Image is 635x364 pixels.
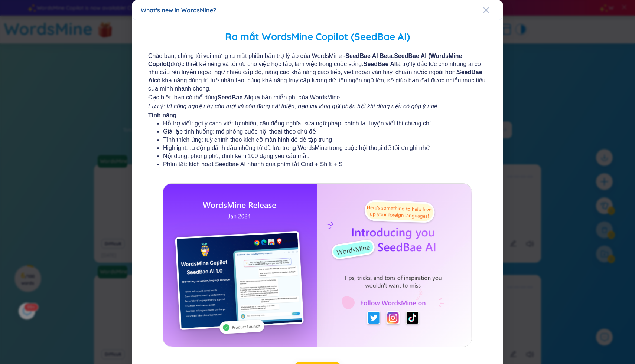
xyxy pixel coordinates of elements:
li: Giả lập tình huống: mô phỏng cuộc hội thoại theo chủ đề [163,128,472,136]
li: Highlight: tự động đánh dấu những từ đã lưu trong WordsMine trong cuộc hội thoại để tối ưu ghi nhớ [163,144,472,152]
b: SeedBae AI (WordsMine Copilot) [148,53,462,67]
b: SeedBae AI [218,94,250,101]
b: SeedBae AI Beta [345,53,393,59]
li: Tính thích ứng: tuỳ chỉnh theo kích cỡ màn hình để dễ tập trung [163,136,472,144]
li: Nội dung: phong phú, đính kèm 100 dạng yêu cầu mẫu [163,152,472,160]
b: SeedBae AI [148,69,482,83]
span: Chào bạn, chúng tôi vui mừng ra mắt phiên bản trợ lý ảo của WordsMine - . được thiết kế riêng và ... [148,52,487,93]
li: Phím tắt: kích hoạt Seedbae AI nhanh qua phím tắt Cmd + Shift + S [163,160,472,168]
b: Tính năng [148,112,176,118]
i: Lưu ý: Vì công nghệ này còn mới và còn đang cải thiện, bạn vui lòng gửi phản hồi khi dùng nếu có ... [148,103,439,109]
span: Đặc biệt, bạn có thể dùng qua bản miễn phí của WordsMine. [148,94,487,102]
b: SeedBae AI [364,61,396,67]
li: Hỗ trợ viết: gợi ý cách viết tự nhiên, câu đồng nghĩa, sửa ngữ pháp, chính tả, luyện viết thi chứ... [163,119,472,128]
h2: Ra mắt WordsMine Copilot (SeedBae AI) [141,29,494,45]
div: What's new in WordsMine? [141,6,494,14]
